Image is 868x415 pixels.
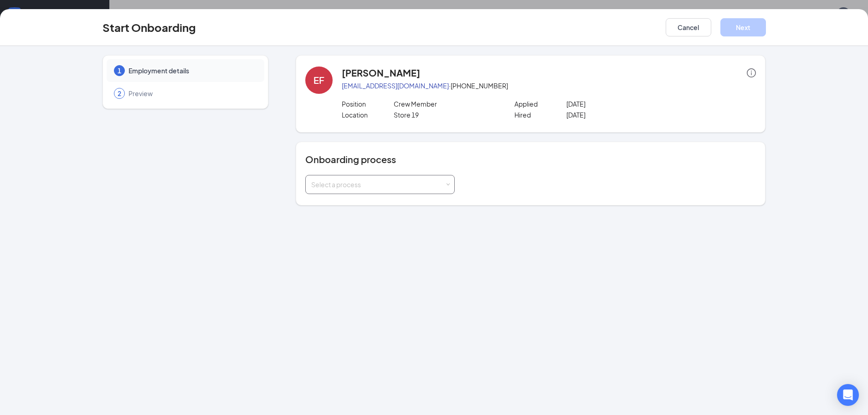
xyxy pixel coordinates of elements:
div: Select a process [311,180,445,189]
span: 2 [118,89,121,98]
span: 1 [118,66,121,75]
p: Position [342,99,394,108]
p: Store 19 [394,110,497,119]
h3: Start Onboarding [103,20,196,35]
button: Cancel [666,18,711,36]
p: [DATE] [566,99,670,108]
p: Applied [514,99,566,108]
p: Hired [514,110,566,119]
span: Preview [128,89,255,98]
p: [DATE] [566,110,670,119]
span: info-circle [747,68,756,77]
p: Location [342,110,394,119]
p: · [PHONE_NUMBER] [342,81,756,90]
h4: [PERSON_NAME] [342,67,420,79]
button: Next [720,18,766,36]
p: Crew Member [394,99,497,108]
a: [EMAIL_ADDRESS][DOMAIN_NAME] [342,82,449,90]
div: EF [313,74,324,87]
span: Employment details [128,66,255,75]
div: Open Intercom Messenger [837,384,859,406]
h4: Onboarding process [305,153,756,166]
